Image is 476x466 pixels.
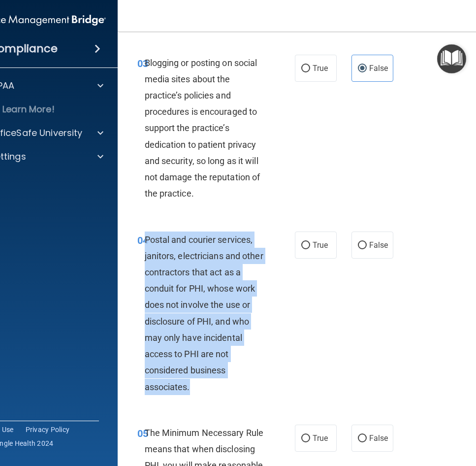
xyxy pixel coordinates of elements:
[137,428,148,439] span: 05
[2,103,55,115] p: Learn More!
[358,242,367,249] input: False
[137,58,148,69] span: 03
[358,65,367,72] input: False
[437,44,466,73] button: Open Resource Center
[313,240,328,250] span: True
[313,433,328,443] span: True
[145,234,263,392] span: Postal and courier services, janitors, electricians and other contractors that act as a conduit f...
[145,58,260,199] span: Blogging or posting on social media sites about the practice’s policies and procedures is encoura...
[26,425,70,434] a: Privacy Policy
[301,435,310,442] input: True
[301,65,310,72] input: True
[313,64,328,73] span: True
[301,242,310,249] input: True
[369,433,388,443] span: False
[369,240,388,250] span: False
[137,234,148,246] span: 04
[358,435,367,442] input: False
[369,64,388,73] span: False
